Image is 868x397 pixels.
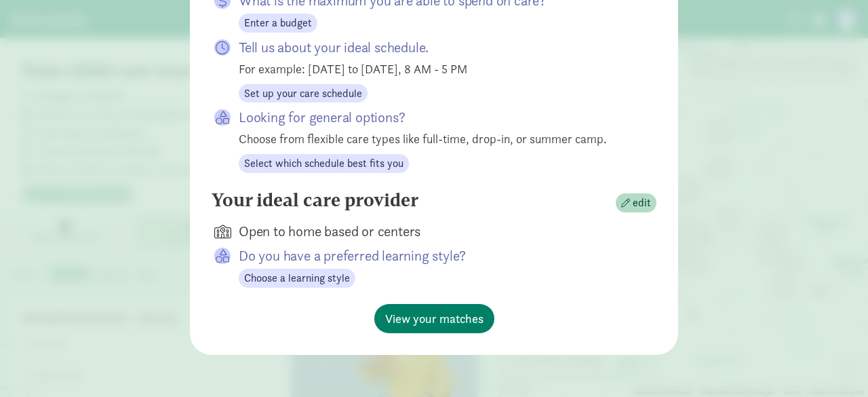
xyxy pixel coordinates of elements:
[239,108,635,127] p: Looking for general options?
[239,38,635,57] p: Tell us about your ideal schedule.
[244,270,350,286] span: Choose a learning style
[239,246,635,265] p: Do you have a preferred learning style?
[239,60,635,78] div: For example: [DATE] to [DATE], 8 AM - 5 PM
[239,222,635,241] div: Open to home based or centers
[374,304,494,333] button: View your matches
[244,15,312,31] span: Enter a budget
[616,193,656,212] button: edit
[633,195,651,211] span: edit
[239,14,317,33] button: Enter a budget
[385,309,484,328] span: View your matches
[239,130,635,148] div: Choose from flexible care types like full-time, drop-in, or summer camp.
[239,269,355,288] button: Choose a learning style
[244,155,403,172] span: Select which schedule best fits you
[212,189,418,211] h4: Your ideal care provider
[239,84,368,103] button: Set up your care schedule
[239,154,409,173] button: Select which schedule best fits you
[244,86,362,102] span: Set up your care schedule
